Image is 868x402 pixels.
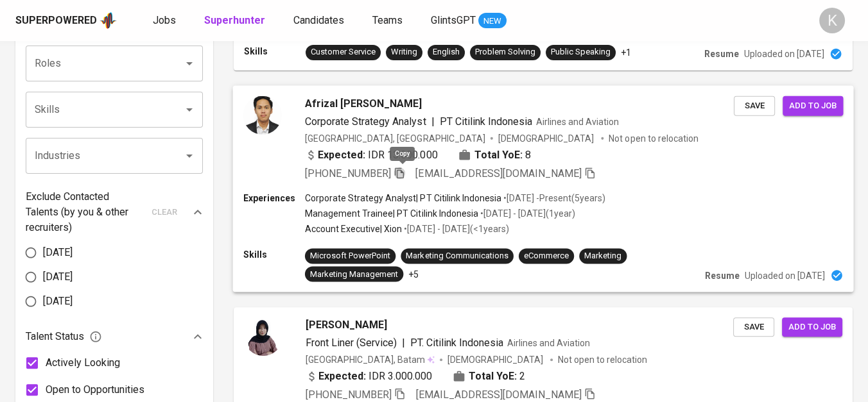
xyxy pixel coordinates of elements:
button: Save [733,317,774,337]
div: Customer Service [311,46,376,58]
p: Not open to relocation [558,353,647,366]
span: | [402,335,405,351]
div: Microsoft PowerPoint [310,250,390,262]
span: [PHONE_NUMBER] [305,167,391,180]
span: [DEMOGRAPHIC_DATA] [447,353,545,366]
p: Uploaded on [DATE] [744,47,824,60]
a: Superpoweredapp logo [15,11,117,30]
a: Superhunter [204,13,268,29]
span: Open to Opportunities [46,382,144,398]
img: 48115c58a0f00e3f791f678c7317756e.jpg [244,317,282,356]
span: PT. Citilink Indonesia [410,337,503,349]
span: Airlines and Aviation [536,116,619,126]
span: [EMAIL_ADDRESS][DOMAIN_NAME] [416,389,582,401]
span: | [431,113,434,129]
div: IDR 13.000.000 [305,147,438,162]
button: Open [180,54,198,72]
p: Account Executive | Xion [305,222,402,235]
p: • [DATE] - Present ( 5 years ) [501,192,605,205]
a: GlintsGPT NEW [431,13,507,29]
p: Not open to relocation [609,131,698,144]
span: [PHONE_NUMBER] [306,389,392,401]
p: +5 [408,267,419,280]
span: Airlines and Aviation [507,338,590,348]
p: Management Trainee | PT Citilink Indonesia [305,207,478,220]
span: [PERSON_NAME] [306,317,387,333]
p: Resume [704,47,739,60]
p: Experiences [243,192,305,205]
img: app logo [100,11,117,30]
span: Add to job [788,320,836,335]
div: K [819,8,845,33]
div: [GEOGRAPHIC_DATA], [GEOGRAPHIC_DATA] [305,131,485,144]
b: Total YoE: [469,369,517,384]
p: Corporate Strategy Analyst | PT Citilink Indonesia [305,192,501,205]
button: Save [734,96,775,115]
p: Skills [243,248,305,261]
div: Superpowered [15,13,97,28]
p: • [DATE] - [DATE] ( <1 years ) [402,222,508,235]
span: 8 [525,147,531,162]
p: Exclude Contacted Talents (by you & other recruiters) [26,189,144,235]
span: Jobs [153,14,176,26]
div: Exclude Contacted Talents (by you & other recruiters)clear [26,189,203,235]
div: eCommerce [524,250,569,262]
span: [DATE] [43,269,73,285]
span: Actively Looking [46,355,120,371]
div: Talent Status [26,324,203,349]
b: Expected: [318,147,365,162]
span: Corporate Strategy Analyst [305,115,426,127]
span: Teams [372,14,403,26]
span: Talent Status [26,329,102,344]
span: Candidates [293,14,344,26]
button: Open [180,147,198,165]
p: Skills [244,45,306,58]
div: Marketing Communications [406,250,508,262]
span: [DATE] [43,294,73,309]
span: [DEMOGRAPHIC_DATA] [498,131,596,144]
div: Marketing [584,250,621,262]
span: 2 [519,369,525,384]
div: [GEOGRAPHIC_DATA], Batam [306,353,435,366]
a: Candidates [293,13,347,29]
span: [DATE] [43,245,73,260]
div: IDR 3.000.000 [306,369,432,384]
img: a5a0096ab96dd6fdc374dd02c33bd1af.jpg [243,96,282,134]
button: Add to job [783,96,843,115]
p: • [DATE] - [DATE] ( 1 year ) [478,207,575,220]
p: Resume [705,269,740,281]
span: NEW [478,15,507,28]
b: Total YoE: [474,147,523,162]
span: [EMAIL_ADDRESS][DOMAIN_NAME] [415,167,582,180]
div: Writing [391,46,417,58]
a: Teams [372,13,405,29]
span: Save [740,98,768,113]
div: Problem Solving [475,46,535,58]
button: Open [180,101,198,119]
a: Jobs [153,13,178,29]
span: PT Citilink Indonesia [440,115,532,127]
span: Afrizal [PERSON_NAME] [305,96,422,111]
div: Public Speaking [551,46,611,58]
div: Marketing Management [310,268,398,280]
b: Superhunter [204,14,265,26]
button: Add to job [782,317,842,337]
p: +1 [621,46,631,59]
span: Add to job [789,98,837,113]
b: Expected: [318,369,366,384]
div: English [433,46,460,58]
span: Save [740,320,768,335]
a: Afrizal [PERSON_NAME]Corporate Strategy Analyst|PT Citilink IndonesiaAirlines and Aviation[GEOGRA... [234,86,853,292]
span: GlintsGPT [431,14,476,26]
span: Front Liner (Service) [306,337,397,349]
p: Uploaded on [DATE] [745,269,825,281]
